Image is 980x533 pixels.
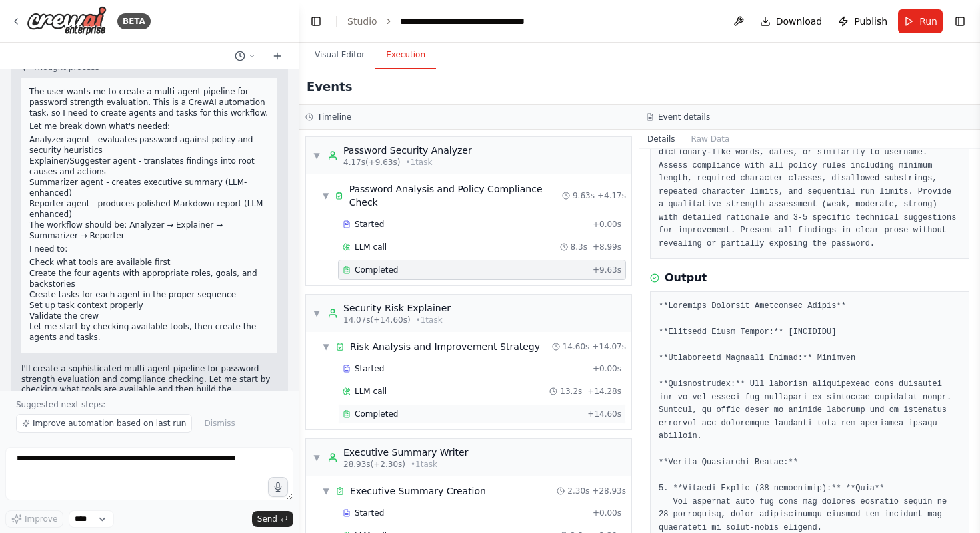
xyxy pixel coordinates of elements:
[307,77,352,96] h2: Events
[313,308,321,319] span: ▼
[343,459,405,470] span: 28.93s (+2.30s)
[29,220,269,241] p: The workflow should be: Analyzer → Explainer → Summarizer → Reporter
[375,41,436,69] button: Execution
[355,386,387,397] span: LLM call
[898,9,943,33] button: Run
[355,219,384,230] span: Started
[16,414,192,433] button: Improve automation based on last run
[29,321,269,343] p: Let me start by checking available tools, then create the agents and tasks.
[587,409,621,419] span: + 14.60s
[416,315,443,325] span: • 1 task
[197,414,241,433] button: Dismiss
[951,12,969,31] button: Show right sidebar
[347,15,550,28] nav: breadcrumb
[204,418,235,429] span: Dismiss
[833,9,893,33] button: Publish
[355,409,398,419] span: Completed
[343,315,411,325] span: 14.07s (+14.60s)
[593,508,621,518] span: + 0.00s
[229,48,261,64] button: Switch to previous chat
[355,264,398,275] span: Completed
[343,157,400,168] span: 4.17s (+9.63s)
[639,130,683,148] button: Details
[593,242,621,252] span: + 8.99s
[573,190,595,201] span: 9.63s
[29,86,269,118] p: The user wants me to create a multi-agent pipeline for password strength evaluation. This is a Cr...
[343,446,468,459] div: Executive Summary Writer
[27,6,107,36] img: Logo
[658,112,710,122] h3: Event details
[29,257,269,268] li: Check what tools are available first
[343,144,472,157] div: Password Security Analyzer
[592,341,626,352] span: + 14.07s
[313,452,321,463] span: ▼
[343,301,451,315] div: Security Risk Explainer
[29,198,269,220] li: Reporter agent - produces polished Markdown report (LLM-enhanced)
[29,244,269,254] p: I need to:
[21,364,277,405] p: I'll create a sophisticated multi-agent pipeline for password strength evaluation and compliance ...
[347,16,377,27] a: Studio
[659,94,961,250] pre: Conduct comprehensive analysis of the provided password against the specified policy settings. Ev...
[29,300,269,311] li: Set up task context properly
[117,13,151,29] div: BETA
[322,486,330,496] span: ▼
[592,486,626,496] span: + 28.93s
[29,156,269,177] li: Explainer/Suggester agent - translates findings into root causes and actions
[25,514,57,524] span: Improve
[317,112,351,122] h3: Timeline
[776,15,823,28] span: Download
[755,9,828,33] button: Download
[304,41,375,69] button: Visual Editor
[307,12,325,31] button: Hide left sidebar
[593,219,621,230] span: + 0.00s
[350,484,486,498] div: Executive Summary Creation
[593,264,621,275] span: + 9.63s
[29,134,269,156] li: Analyzer agent - evaluates password against policy and security heuristics
[405,157,432,168] span: • 1 task
[597,190,626,201] span: + 4.17s
[267,48,288,64] button: Start a new chat
[313,150,321,161] span: ▼
[665,270,707,286] h3: Output
[322,341,330,352] span: ▼
[29,268,269,289] li: Create the four agents with appropriate roles, goals, and backstories
[16,399,283,410] p: Suggested next steps:
[854,15,887,28] span: Publish
[571,242,587,252] span: 8.3s
[33,418,186,429] span: Improve automation based on last run
[567,486,589,496] span: 2.30s
[560,386,582,397] span: 13.2s
[5,510,63,528] button: Improve
[29,311,269,321] li: Validate the crew
[355,242,387,252] span: LLM call
[29,121,269,132] p: Let me break down what's needed:
[355,508,384,518] span: Started
[411,459,437,470] span: • 1 task
[349,182,562,209] div: Password Analysis and Policy Compliance Check
[350,340,540,353] div: Risk Analysis and Improvement Strategy
[919,15,937,28] span: Run
[29,177,269,198] li: Summarizer agent - creates executive summary (LLM-enhanced)
[593,363,621,374] span: + 0.00s
[322,190,329,201] span: ▼
[268,477,288,497] button: Click to speak your automation idea
[252,511,293,527] button: Send
[257,514,277,524] span: Send
[29,289,269,300] li: Create tasks for each agent in the proper sequence
[355,363,384,374] span: Started
[563,341,590,352] span: 14.60s
[683,130,738,148] button: Raw Data
[587,386,621,397] span: + 14.28s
